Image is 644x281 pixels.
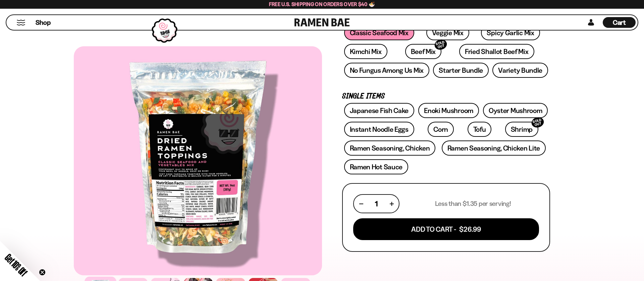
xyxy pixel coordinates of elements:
a: Corn [428,122,454,137]
a: Ramen Seasoning, Chicken Lite [442,140,546,156]
div: SOLD OUT [433,38,448,51]
a: Kimchi Mix [344,44,387,59]
a: Beef MixSOLD OUT [405,44,442,59]
a: Tofu [468,122,492,137]
a: Fried Shallot Beef Mix [459,44,534,59]
button: Add To Cart - $26.99 [353,218,539,240]
a: Shop [36,17,51,28]
a: Japanese Fish Cake [344,103,415,118]
span: Get 10% Off [3,252,29,278]
a: Cart [603,15,636,30]
button: Close teaser [39,269,46,276]
a: Ramen Seasoning, Chicken [344,140,436,156]
p: Less than $1.35 per serving! [435,200,511,208]
span: Free U.S. Shipping on Orders over $40 🍜 [269,1,375,7]
a: Oyster Mushroom [483,103,548,118]
span: 1 [375,200,378,208]
a: Ramen Hot Sauce [344,159,409,174]
p: Single Items [342,93,550,100]
span: Shop [36,18,51,27]
a: Starter Bundle [433,63,489,78]
button: Mobile Menu Trigger [16,20,25,25]
a: Enoki Mushroom [418,103,479,118]
span: Cart [613,18,626,26]
a: ShrimpSOLD OUT [505,122,538,137]
div: SOLD OUT [530,116,545,129]
a: Instant Noodle Eggs [344,122,414,137]
a: No Fungus Among Us Mix [344,63,429,78]
a: Variety Bundle [492,63,548,78]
